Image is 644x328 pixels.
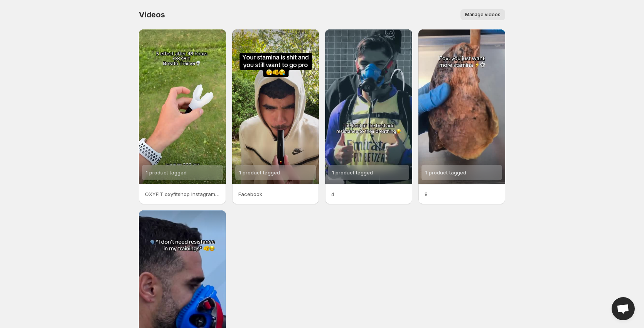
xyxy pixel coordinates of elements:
p: 4 [331,190,406,198]
span: Manage videos [465,12,501,18]
p: 8 [425,190,499,198]
span: 1 product tagged [239,169,280,176]
span: Videos [139,10,165,19]
span: 1 product tagged [425,169,466,176]
span: 1 product tagged [146,169,187,176]
p: OXYFIT oxyfitshop Instagram photos and videos [145,190,220,198]
a: Open chat [612,297,635,320]
p: Facebook [238,190,313,198]
span: 1 product tagged [332,169,373,176]
button: Manage videos [460,9,505,20]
